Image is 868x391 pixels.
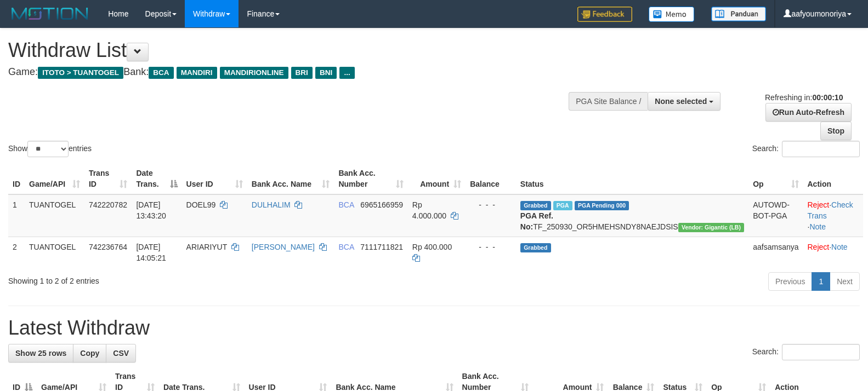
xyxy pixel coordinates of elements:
[15,349,66,358] span: Show 25 rows
[182,163,247,194] th: User ID: activate to sort column ascending
[186,200,216,209] span: DOEL99
[136,200,166,220] span: [DATE] 13:43:20
[80,349,99,358] span: Copy
[338,200,354,209] span: BCA
[520,201,551,210] span: Grabbed
[748,163,803,194] th: Op: activate to sort column ascending
[808,200,830,209] a: Reject
[812,272,830,291] a: 1
[748,237,803,268] td: aafsamsanya
[748,194,803,237] td: AUTOWD-BOT-PGA
[520,243,551,252] span: Grabbed
[516,194,748,237] td: TF_250930_OR5HMEHSNDY8NAEJDSIS
[8,39,568,61] h1: Withdraw List
[809,222,826,231] a: Note
[648,92,721,111] button: None selected
[412,243,452,251] span: Rp 400.000
[831,243,848,251] a: Note
[315,67,337,79] span: BNI
[8,163,25,194] th: ID
[252,200,291,209] a: DULHALIM
[649,7,695,22] img: Button%20Memo.svg
[106,344,136,363] a: CSV
[752,344,860,360] label: Search:
[752,141,860,157] label: Search:
[520,211,553,231] b: PGA Ref. No:
[830,272,860,291] a: Next
[220,67,288,79] span: MANDIRIONLINE
[768,272,812,291] a: Previous
[149,67,173,79] span: BCA
[38,67,123,79] span: ITOTO > TUANTOGEL
[113,349,129,358] span: CSV
[8,271,354,286] div: Showing 1 to 2 of 2 entries
[84,163,132,194] th: Trans ID: activate to sort column ascending
[89,200,127,209] span: 742220782
[136,243,166,262] span: [DATE] 14:05:21
[8,5,92,22] img: MOTION_logo.png
[655,97,707,106] span: None selected
[8,344,73,363] a: Show 25 rows
[412,200,446,220] span: Rp 4.000.000
[177,67,217,79] span: MANDIRI
[8,317,860,339] h1: Latest Withdraw
[247,163,334,194] th: Bank Acc. Name: activate to sort column ascending
[803,237,864,268] td: ·
[470,199,512,210] div: - - -
[678,223,745,232] span: Vendor URL: https://dashboard.q2checkout.com/secure
[808,243,830,251] a: Reject
[25,194,84,237] td: TUANTOGEL
[782,344,860,360] input: Search:
[803,163,864,194] th: Action
[339,67,354,79] span: ...
[73,344,106,363] a: Copy
[820,122,852,140] a: Stop
[553,201,572,210] span: Marked by aafGavi
[765,93,843,102] span: Refreshing in:
[8,67,568,78] h4: Game: Bank:
[569,92,648,111] div: PGA Site Balance /
[252,243,315,251] a: [PERSON_NAME]
[765,103,852,122] a: Run Auto-Refresh
[25,163,84,194] th: Game/API: activate to sort column ascending
[360,200,403,209] span: Copy 6965166959 to clipboard
[8,141,92,157] label: Show entries
[27,141,69,157] select: Showentries
[808,200,853,220] a: Check Trans
[470,242,512,252] div: - - -
[338,243,354,251] span: BCA
[8,194,25,237] td: 1
[360,243,403,251] span: Copy 7111711821 to clipboard
[8,237,25,268] td: 2
[334,163,407,194] th: Bank Acc. Number: activate to sort column ascending
[132,163,181,194] th: Date Trans.: activate to sort column descending
[516,163,748,194] th: Status
[577,7,632,22] img: Feedback.jpg
[186,243,227,251] span: ARIARIYUT
[575,201,629,210] span: PGA Pending
[803,194,864,237] td: · ·
[711,7,766,21] img: panduan.png
[89,243,127,251] span: 742236764
[291,67,313,79] span: BRI
[782,141,860,157] input: Search:
[408,163,466,194] th: Amount: activate to sort column ascending
[812,93,843,102] strong: 00:00:10
[466,163,516,194] th: Balance
[25,237,84,268] td: TUANTOGEL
